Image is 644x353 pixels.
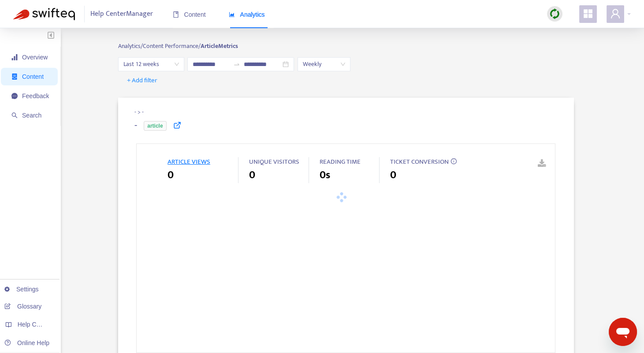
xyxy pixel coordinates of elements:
[549,8,560,19] img: sync.dc5367851b00ba804db3.png
[610,8,621,19] span: user
[233,61,240,68] span: to
[168,156,210,167] span: ARTICLE VIEWS
[249,156,299,167] span: UNIQUE VISITORS
[4,286,39,293] a: Settings
[390,156,449,167] span: TICKET CONVERSION
[22,112,41,119] span: Search
[13,8,75,20] img: Swifteq
[11,93,18,99] span: message
[320,167,330,183] span: 0s
[233,61,240,68] span: swap-right
[90,6,153,22] span: Help Center Manager
[303,58,345,71] span: Weekly
[120,74,164,88] button: + Add filter
[127,75,157,86] span: + Add filter
[134,120,137,132] h4: -
[390,167,396,183] span: 0
[144,121,166,131] span: article
[583,8,593,19] span: appstore
[11,74,18,80] span: container
[249,167,255,183] span: 0
[22,92,49,99] span: Feedback
[201,41,238,51] strong: Article Metrics
[142,107,144,117] span: -
[18,321,54,328] span: Help Centers
[229,11,265,18] span: Analytics
[11,54,18,60] span: signal
[118,41,201,51] span: Analytics/ Content Performance/
[173,11,206,18] span: Content
[134,107,138,117] span: -
[11,112,18,118] span: search
[609,318,637,346] iframe: Button to launch messaging window
[22,73,44,80] span: Content
[123,58,179,71] span: Last 12 weeks
[173,11,179,18] span: book
[168,167,174,183] span: 0
[320,156,361,167] span: READING TIME
[4,303,41,310] a: Glossary
[138,107,142,117] span: >
[22,54,48,61] span: Overview
[4,339,49,346] a: Online Help
[229,11,235,18] span: area-chart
